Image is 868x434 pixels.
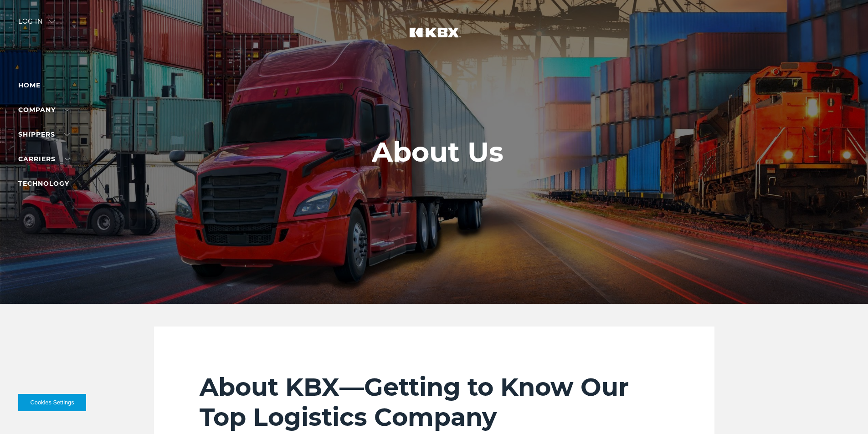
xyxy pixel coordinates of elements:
a: Company [18,106,70,114]
a: SHIPPERS [18,130,70,138]
button: Cookies Settings [18,394,86,411]
h2: About KBX—Getting to Know Our Top Logistics Company [200,372,669,432]
a: Home [18,81,41,89]
div: Log in [18,18,55,31]
img: kbx logo [400,18,468,58]
a: RESOURCES [18,204,77,212]
a: Technology [18,179,69,188]
h1: About Us [372,137,503,168]
img: arrow [49,20,55,23]
a: Carriers [18,155,70,163]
